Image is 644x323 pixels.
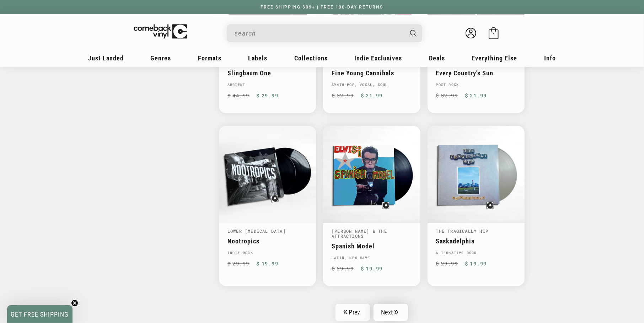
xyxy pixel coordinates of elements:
[198,54,221,62] span: Formats
[71,300,78,307] button: Close teaser
[151,54,171,62] span: Genres
[336,304,370,321] a: Prev
[11,311,69,318] span: GET FREE SHIPPING
[493,32,495,37] span: 1
[436,69,516,77] a: Every Country's Sun
[235,26,403,41] input: When autocomplete results are available use up and down arrows to review and enter to select
[374,304,408,321] a: Next
[254,5,391,10] a: FREE SHIPPING $89+ | FREE 100-DAY RETURNS
[248,54,268,62] span: Labels
[332,69,412,77] a: Fine Young Cannibals
[436,237,516,245] a: Saskadelphia
[227,69,307,77] a: Slingbaum One
[7,305,73,323] div: GET FREE SHIPPINGClose teaser
[436,228,489,234] a: The Tragically Hip
[355,54,402,62] span: Indie Exclusives
[404,24,423,42] button: Search
[332,242,412,250] a: Spanish Model
[544,54,556,62] span: Info
[332,228,387,239] a: [PERSON_NAME] & The Attractions
[227,24,422,42] div: Search
[294,54,328,62] span: Collections
[429,54,445,62] span: Deals
[227,228,286,234] a: Lower [MEDICAL_DATA]
[227,237,307,245] a: Nootropics
[88,54,124,62] span: Just Landed
[472,54,517,62] span: Everything Else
